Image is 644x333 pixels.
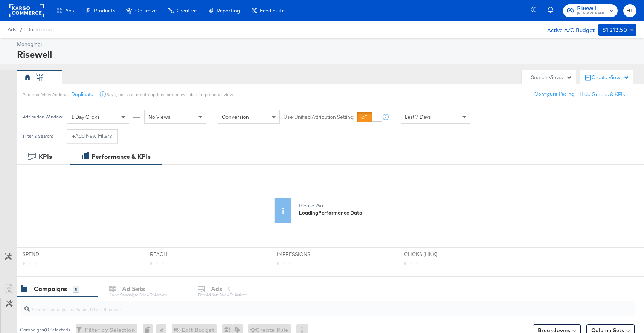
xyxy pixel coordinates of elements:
div: Attribution Window: [23,114,63,120]
a: Dashboard [26,26,52,32]
span: Reporting [217,8,240,14]
span: Creative [177,8,197,14]
span: Products [94,8,115,14]
div: Campaigns [34,285,67,293]
button: Duplicate [71,91,93,98]
span: Feed Suite [260,8,285,14]
div: Risewell [17,48,635,61]
input: Search Campaigns by Name, ID or Objective [30,299,579,313]
strong: + [72,132,75,140]
button: HT [623,4,636,17]
div: Active A/C Budget [539,24,595,35]
span: 1 Day Clicks [71,114,100,120]
div: Filter & Search: [23,134,53,139]
span: Optimize [135,8,157,14]
button: Configure Pacing [529,87,580,101]
div: Performance & KPIs [92,152,151,161]
span: Ads [8,26,16,32]
span: Ads [65,8,74,14]
div: $1,212.50 [602,25,627,35]
button: $1,212.50 [598,24,636,36]
button: Risewell[PERSON_NAME] [563,4,618,17]
span: / [16,26,26,32]
div: Search Views [531,74,572,81]
div: Personal View Actions: [23,92,68,98]
div: Managing: [17,41,635,48]
button: Hide Graphs & KPIs [580,91,625,98]
div: KPIs [39,152,52,161]
div: Create View [592,74,629,81]
button: +Add New Filters [67,129,118,143]
div: HT [36,75,43,83]
div: Save, edit and delete options are unavailable for personal view. [107,92,233,98]
span: Conversion [222,114,249,120]
span: [PERSON_NAME] [577,11,606,17]
span: Last 7 Days [405,114,431,120]
span: Risewell [577,5,606,12]
div: 0 [73,286,79,293]
span: HT [626,6,633,15]
span: No Views [148,114,171,120]
label: Use Unified Attribution Setting: [284,114,354,121]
